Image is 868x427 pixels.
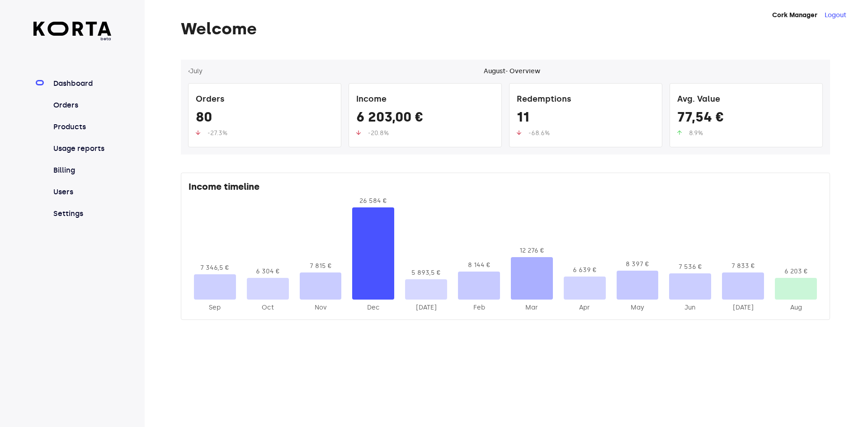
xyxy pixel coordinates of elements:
[52,187,112,197] a: Users
[52,78,112,89] a: Dashboard
[356,109,494,129] div: 6 203,00 €
[33,22,112,42] a: beta
[511,303,553,312] div: 2025-Mar
[196,109,334,129] div: 80
[517,109,655,129] div: 11
[300,303,342,312] div: 2024-Nov
[52,208,112,219] a: Settings
[617,260,659,269] div: 8 397 €
[677,109,815,129] div: 77,54 €
[689,129,703,137] span: 8.9%
[517,130,521,135] img: up
[772,11,817,19] strong: Cork Manager
[300,262,342,271] div: 7 815 €
[196,130,200,135] img: up
[458,261,500,270] div: 8 144 €
[564,303,606,312] div: 2025-Apr
[194,263,236,272] div: 7 346,5 €
[825,11,846,20] button: Logout
[669,303,711,312] div: 2025-Jun
[352,303,394,312] div: 2024-Dec
[181,20,830,38] h1: Welcome
[677,91,815,109] div: Avg. Value
[196,91,334,109] div: Orders
[517,91,655,109] div: Redemptions
[352,197,394,206] div: 26 584 €
[405,303,447,312] div: 2025-Jan
[669,263,711,272] div: 7 536 €
[194,303,236,312] div: 2024-Sep
[677,130,682,135] img: up
[528,129,550,137] span: -68.6%
[356,130,361,135] img: up
[208,129,227,137] span: -27.3%
[33,36,112,42] span: beta
[52,165,112,176] a: Billing
[356,91,494,109] div: Income
[458,303,500,312] div: 2025-Feb
[52,143,112,154] a: Usage reports
[405,268,447,277] div: 5 893,5 €
[722,303,764,312] div: 2025-Jul
[189,180,822,197] div: Income timeline
[722,262,764,271] div: 7 833 €
[247,267,289,276] div: 6 304 €
[33,22,112,36] img: Korta
[617,303,659,312] div: 2025-May
[564,266,606,275] div: 6 639 €
[368,129,389,137] span: -20.8%
[52,122,112,132] a: Products
[775,303,817,312] div: 2025-Aug
[511,246,553,255] div: 12 276 €
[775,267,817,276] div: 6 203 €
[247,303,289,312] div: 2024-Oct
[52,100,112,111] a: Orders
[188,67,203,76] button: ‹July
[484,67,540,76] div: August - Overview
